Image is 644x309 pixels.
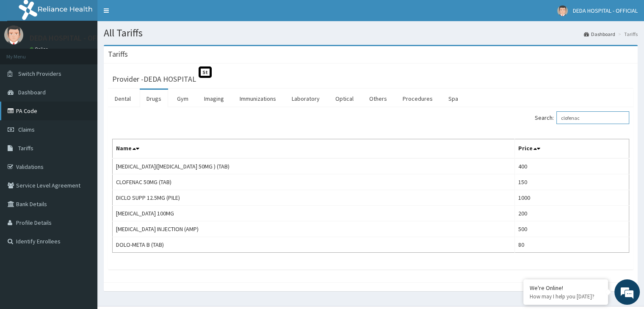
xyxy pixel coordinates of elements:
[49,98,117,183] span: We're online!
[530,293,602,300] p: How may I help you today?
[515,158,629,174] td: 400
[18,126,35,133] span: Claims
[113,190,515,206] td: DICLO SUPP 12.5MG (PILE)
[18,88,46,96] span: Dashboard
[104,28,638,39] h1: All Tariffs
[18,70,61,77] span: Switch Providers
[4,213,161,243] textarea: Type your message and hit 'Enter'
[396,90,439,108] a: Procedures
[199,66,212,78] span: St
[515,206,629,221] td: 200
[113,206,515,221] td: [MEDICAL_DATA] 100MG
[515,221,629,237] td: 500
[535,111,629,124] label: Search:
[530,284,602,292] div: We're Online!
[170,90,195,108] a: Gym
[108,90,138,108] a: Dental
[4,25,23,44] img: User Image
[285,90,326,108] a: Laboratory
[442,90,465,108] a: Spa
[139,4,159,25] div: Minimize live chat window
[557,6,568,16] img: User Image
[113,139,515,159] th: Name
[329,90,360,108] a: Optical
[515,190,629,206] td: 1000
[30,34,117,42] p: DEDA HOSPITAL - OFFICIAL
[515,174,629,190] td: 150
[113,237,515,253] td: DOLO-META B (TAB)
[108,50,128,58] h3: Tariffs
[18,144,33,152] span: Tariffs
[573,7,638,14] span: DEDA HOSPITAL - OFFICIAL
[113,158,515,174] td: [MEDICAL_DATA]([MEDICAL_DATA] 50MG ) (TAB)
[515,237,629,253] td: 80
[44,47,142,58] div: Chat with us now
[112,75,196,83] h3: Provider - DEDA HOSPITAL
[556,111,629,124] input: Search:
[616,30,638,38] li: Tariffs
[113,221,515,237] td: [MEDICAL_DATA] INJECTION (AMP)
[233,90,283,108] a: Immunizations
[30,46,50,52] a: Online
[197,90,231,108] a: Imaging
[584,30,615,38] a: Dashboard
[515,139,629,159] th: Price
[140,90,168,108] a: Drugs
[16,42,34,63] img: d_794563401_company_1708531726252_794563401
[113,174,515,190] td: CLOFENAC 50MG (TAB)
[362,90,394,108] a: Others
